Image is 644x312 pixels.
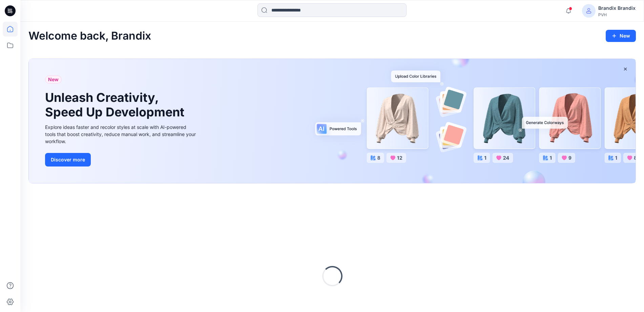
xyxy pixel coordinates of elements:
[45,153,198,166] a: Discover more
[45,90,187,119] h1: Unleash Creativity, Speed Up Development
[28,30,151,42] h2: Welcome back, Brandix
[586,8,591,14] svg: avatar
[45,153,91,166] button: Discover more
[598,4,636,12] div: Brandix Brandix
[606,30,636,42] button: New
[45,124,198,145] div: Explore ideas faster and recolor styles at scale with AI-powered tools that boost creativity, red...
[48,75,59,84] span: New
[598,12,636,17] div: PVH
